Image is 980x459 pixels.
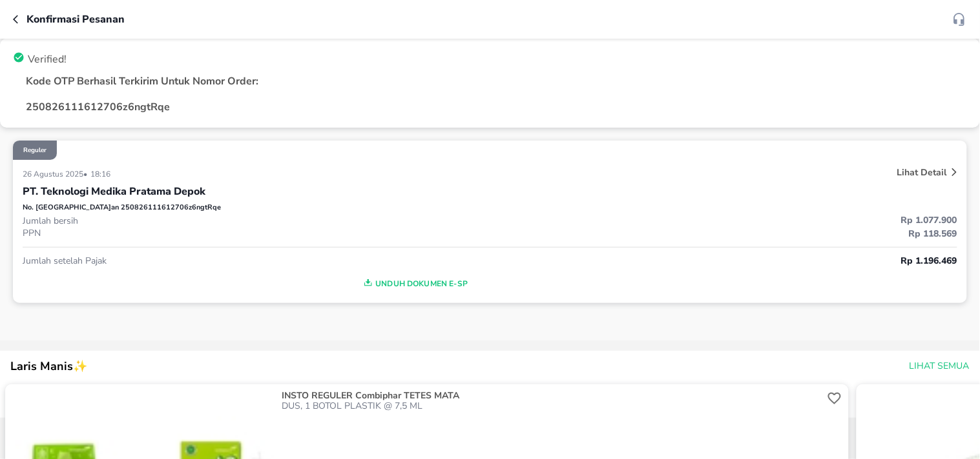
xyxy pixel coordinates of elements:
button: Unduh Dokumen e-SP [23,274,807,293]
p: Reguler [23,146,47,155]
button: Lihat Semua [904,355,972,378]
p: No. [GEOGRAPHIC_DATA]an 250826111612706z6ngtRqe [23,202,221,213]
p: Jumlah setelah Pajak [23,255,490,267]
p: Jumlah bersih [23,215,490,227]
span: Unduh Dokumen e-SP [28,275,802,292]
p: 18:16 [90,169,114,179]
p: Rp 1.077.900 [490,213,958,227]
p: PPN [23,227,490,239]
p: Rp 1.196.469 [490,254,958,268]
span: Lihat Semua [910,358,970,375]
p: Kode OTP Berhasil Terkirim Untuk Nomor Order: [26,73,967,89]
p: Konfirmasi pesanan [26,12,125,27]
p: Verified! [28,52,67,67]
p: 250826111612706z6ngtRqe [26,99,967,115]
p: INSTO REGULER Combiphar TETES MATA [282,391,822,401]
p: Lihat Detail [897,166,947,179]
p: DUS, 1 BOTOL PLASTIK @ 7,5 ML [282,401,824,411]
p: 26 Agustus 2025 • [23,169,90,179]
p: PT. Teknologi Medika Pratama Depok [23,184,205,199]
p: Rp 118.569 [490,227,958,240]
